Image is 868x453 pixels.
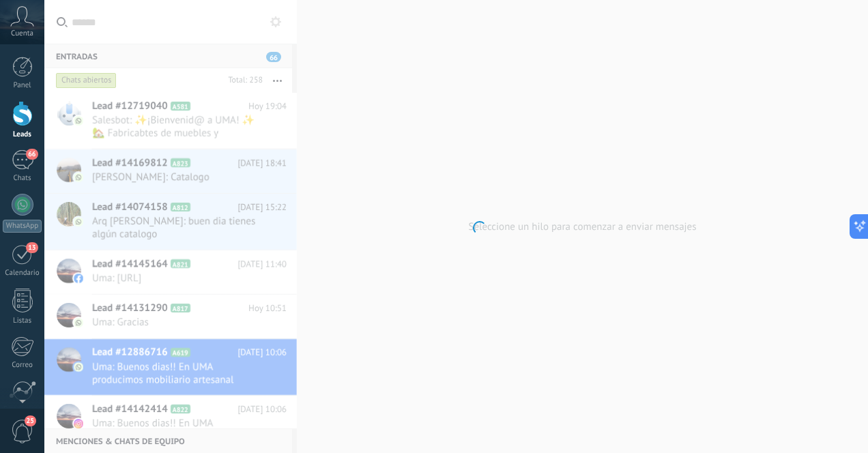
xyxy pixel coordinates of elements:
[3,130,42,139] div: Leads
[26,242,38,253] span: 13
[3,361,42,370] div: Correo
[11,29,33,38] span: Cuenta
[25,415,36,426] span: 25
[26,149,38,160] span: 66
[3,81,42,90] div: Panel
[3,269,42,278] div: Calendario
[3,174,42,183] div: Chats
[3,317,42,325] div: Listas
[3,220,42,233] div: WhatsApp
